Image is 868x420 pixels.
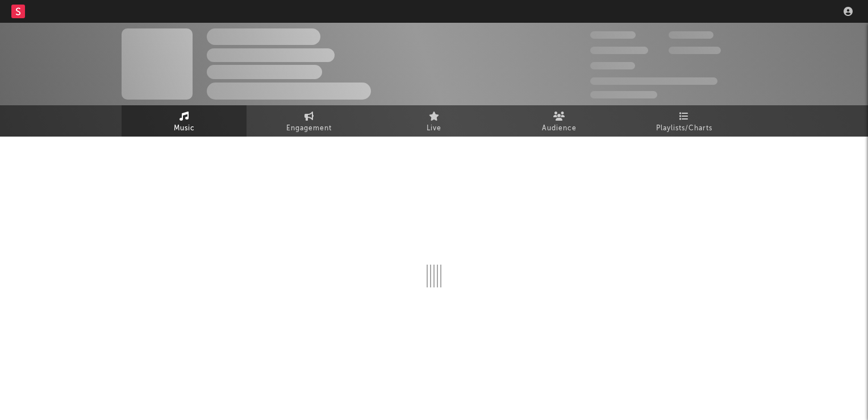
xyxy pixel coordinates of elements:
span: Jump Score: 85.0 [590,91,657,98]
span: 1,000,000 [669,47,721,54]
a: Music [122,105,247,137]
a: Playlists/Charts [621,105,746,137]
span: Live [427,122,441,135]
a: Live [372,105,496,137]
span: Engagement [286,122,332,135]
a: Engagement [247,105,372,137]
span: 100,000 [590,62,635,69]
span: Playlists/Charts [656,122,712,135]
span: Music [174,122,195,135]
span: 100,000 [669,31,713,39]
span: Audience [542,122,577,135]
a: Audience [496,105,621,137]
span: 50,000,000 [590,47,648,54]
span: 300,000 [590,31,636,39]
span: 50,000,000 Monthly Listeners [590,77,717,85]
